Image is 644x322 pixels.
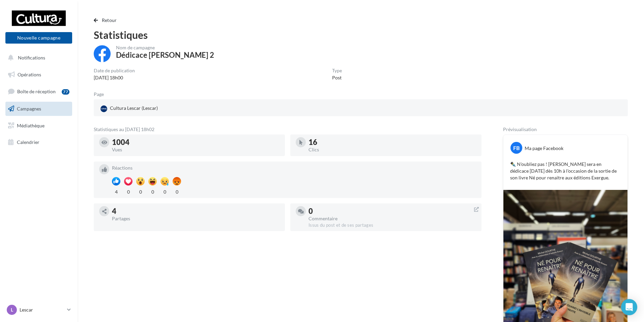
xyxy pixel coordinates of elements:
span: L [11,306,13,313]
div: Partages [112,216,280,221]
p: Lescar [20,306,64,313]
div: Clics [309,147,476,152]
a: Cultura Lescar (Lescar) [99,103,273,114]
div: 4 [112,207,280,215]
a: Calendrier [4,135,74,149]
span: Médiathèque [17,122,45,128]
a: Campagnes [4,102,74,116]
span: Calendrier [17,139,39,145]
div: 0 [148,187,157,195]
div: Statistiques [94,30,628,40]
div: 1004 [112,139,280,146]
p: ✒️ N'oubliez pas ! [PERSON_NAME] sera en dédicace [DATE] dès 10h à l'occasion de la sortie de son... [510,161,621,181]
span: Boîte de réception [17,89,56,94]
div: Vues [112,147,280,152]
div: Statistiques au [DATE] 18h02 [94,127,481,132]
div: Prévisualisation [503,127,628,132]
a: Boîte de réception77 [4,84,74,99]
div: 16 [309,139,476,146]
div: Type [332,68,342,73]
div: 4 [112,187,120,195]
a: Opérations [4,68,74,82]
a: Médiathèque [4,119,74,133]
div: 0 [160,187,169,195]
button: Retour [94,16,120,24]
div: Open Intercom Messenger [621,299,637,315]
div: Page [94,92,109,97]
div: [DATE] 18h00 [94,74,135,81]
div: 0 [173,187,181,195]
div: Cultura Lescar (Lescar) [99,103,159,114]
div: Issus du post et de ses partages [309,222,476,228]
div: 0 [124,187,133,195]
div: Date de publication [94,68,135,73]
div: 77 [62,89,69,95]
div: Post [332,74,342,81]
div: Nom de campagne [116,45,214,50]
div: Commentaire [309,216,476,221]
div: 0 [136,187,145,195]
div: FB [510,142,522,154]
span: Retour [102,17,117,23]
div: 0 [309,207,476,215]
button: Notifications [4,51,71,65]
span: Opérations [18,72,41,77]
div: Dédicace [PERSON_NAME] 2 [116,51,214,59]
button: Nouvelle campagne [5,32,72,44]
span: Campagnes [17,106,41,112]
div: Ma page Facebook [525,145,563,152]
span: Notifications [18,55,45,60]
a: L Lescar [5,303,72,316]
div: Réactions [112,166,476,170]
